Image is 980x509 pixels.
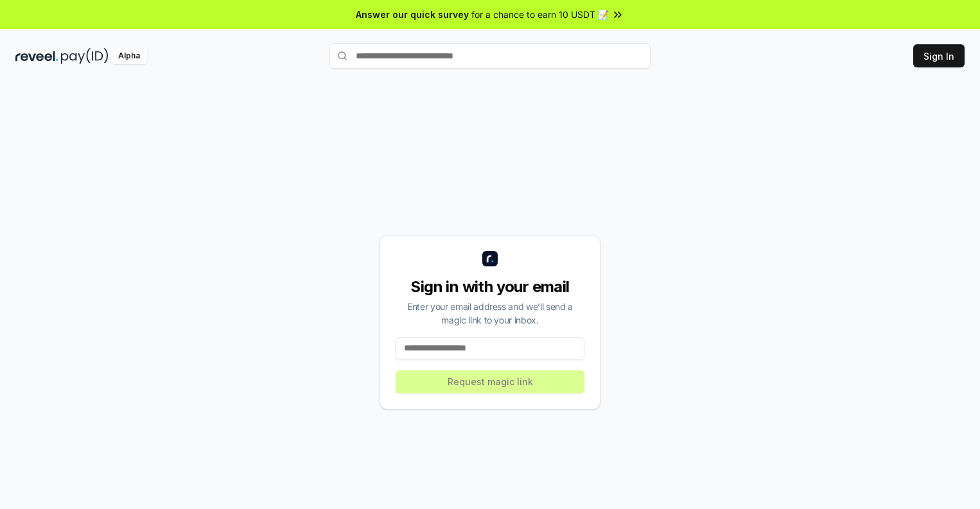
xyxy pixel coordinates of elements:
[482,251,498,266] img: logo_small
[471,8,609,21] span: for a chance to earn 10 USDT 📝
[61,48,109,64] img: pay_id
[396,300,584,327] div: Enter your email address and we’ll send a magic link to your inbox.
[111,48,147,64] div: Alpha
[396,277,584,297] div: Sign in with your email
[913,44,965,67] button: Sign In
[356,8,469,21] span: Answer our quick survey
[15,48,58,64] img: reveel_dark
